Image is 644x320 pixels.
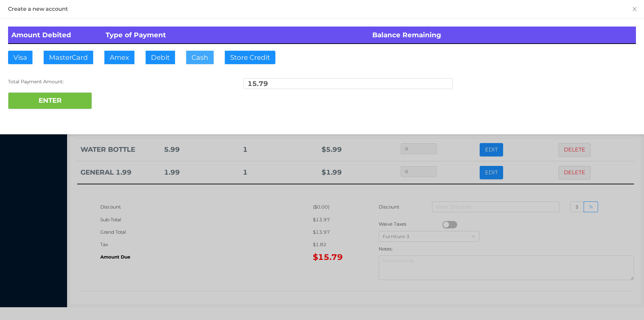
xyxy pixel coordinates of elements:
[8,51,33,64] button: Visa
[146,51,175,64] button: Debit
[102,27,369,44] th: Type of Payment
[104,51,135,64] button: Amex
[8,5,636,13] div: Create a new account
[369,27,636,44] th: Balance Remaining
[8,27,102,44] th: Amount Debited
[8,92,92,109] button: ENTER
[632,6,637,12] i: icon: close
[186,51,214,64] button: Cash
[44,51,93,64] button: MasterCard
[225,51,275,64] button: Store Credit
[8,78,217,85] div: Total Payment Amount:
